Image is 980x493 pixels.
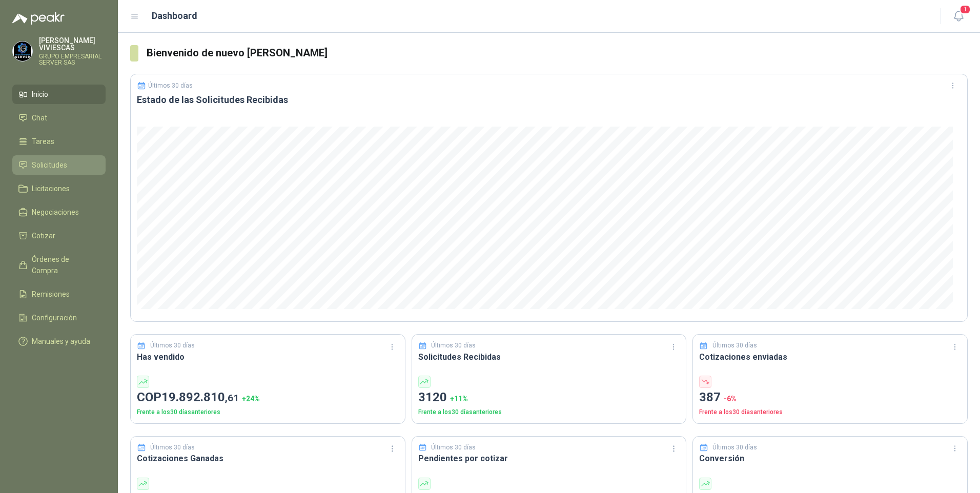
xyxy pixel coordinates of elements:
p: 3120 [418,388,680,407]
p: Frente a los 30 días anteriores [137,407,399,417]
a: Negociaciones [12,202,106,222]
p: Últimos 30 días [712,341,757,351]
a: Configuración [12,308,106,327]
span: + 24 % [242,395,260,403]
h3: Has vendido [137,351,399,363]
button: 1 [949,7,968,26]
a: Órdenes de Compra [12,250,106,280]
a: Manuales y ayuda [12,332,106,351]
span: -6 % [724,395,737,403]
span: Cotizar [32,230,55,241]
span: + 11 % [450,395,468,403]
p: Últimos 30 días [431,443,476,453]
h1: Dashboard [152,9,197,23]
span: ,61 [225,392,239,404]
a: Cotizar [12,226,106,245]
span: Inicio [32,89,48,100]
p: Últimos 30 días [148,82,193,89]
p: GRUPO EMPRESARIAL SERVER SAS [39,53,106,66]
p: Últimos 30 días [712,443,757,453]
span: Licitaciones [32,183,70,194]
span: Configuración [32,312,77,323]
p: [PERSON_NAME] VIVIESCAS [39,37,106,51]
span: 19.892.810 [161,390,239,404]
p: Últimos 30 días [150,443,195,453]
img: Company Logo [13,42,32,61]
span: Remisiones [32,289,70,300]
span: Órdenes de Compra [32,254,96,276]
a: Licitaciones [12,179,106,198]
h3: Solicitudes Recibidas [418,351,680,363]
h3: Bienvenido de nuevo [PERSON_NAME] [147,45,968,61]
span: 1 [959,5,971,14]
a: Inicio [12,85,106,104]
span: Solicitudes [32,159,67,171]
p: 387 [699,388,961,407]
h3: Estado de las Solicitudes Recibidas [137,94,961,106]
span: Negociaciones [32,207,79,218]
span: Chat [32,112,47,124]
a: Tareas [12,132,106,151]
a: Solicitudes [12,155,106,175]
p: Frente a los 30 días anteriores [699,407,961,417]
p: Últimos 30 días [431,341,476,351]
span: Tareas [32,136,54,147]
h3: Conversión [699,452,961,465]
span: Manuales y ayuda [32,336,90,347]
p: Frente a los 30 días anteriores [418,407,680,417]
p: Últimos 30 días [150,341,195,351]
a: Remisiones [12,284,106,304]
h3: Pendientes por cotizar [418,452,680,465]
img: Logo peakr [12,12,65,25]
p: COP [137,388,399,407]
h3: Cotizaciones Ganadas [137,452,399,465]
a: Chat [12,108,106,128]
h3: Cotizaciones enviadas [699,351,961,363]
